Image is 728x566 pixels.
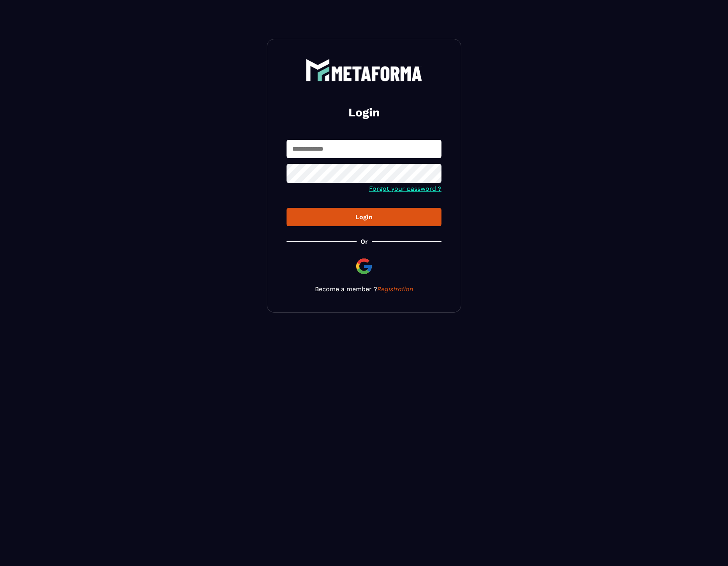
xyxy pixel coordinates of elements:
[293,213,435,221] div: Login
[287,208,441,226] button: Login
[296,105,432,120] h2: Login
[355,257,373,276] img: google
[369,185,441,192] a: Forgot your password ?
[306,59,422,81] img: logo
[360,238,368,245] p: Or
[287,285,441,293] p: Become a member ?
[287,59,441,81] a: logo
[377,285,413,293] a: Registration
